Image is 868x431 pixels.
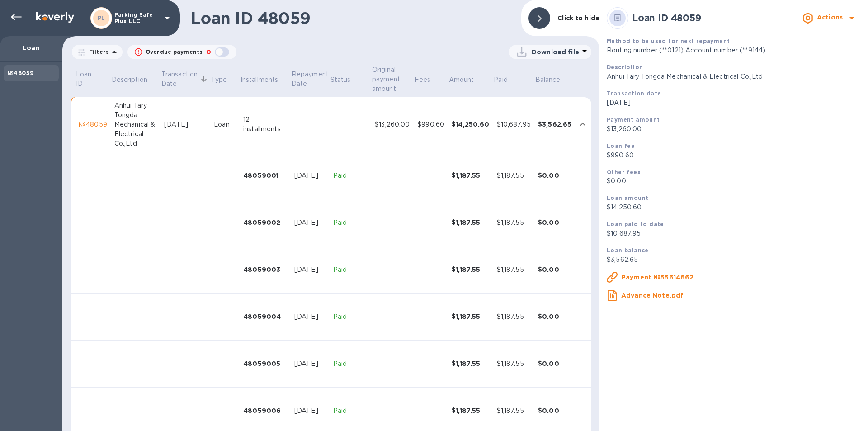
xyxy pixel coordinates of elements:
[112,75,159,85] span: Description
[372,65,401,94] p: Original payment amount
[535,75,572,85] span: Balance
[497,312,531,322] div: $1,187.55
[497,218,531,227] div: $1,187.55
[243,218,287,227] div: 48059002
[607,116,660,123] b: Payment amount
[85,48,109,56] p: Filters
[161,70,198,89] p: Transaction Date
[206,47,211,57] p: 0
[607,98,861,108] p: [DATE]
[243,359,287,368] div: 48059005
[452,406,490,415] div: $1,187.55
[415,75,431,85] p: Fees
[532,47,579,57] p: Download file
[333,265,368,275] p: Paid
[494,75,519,85] span: Paid
[538,218,571,227] div: $0.00
[146,48,203,56] p: Overdue payments
[607,38,730,44] b: Method to be used for next repayment
[607,151,861,160] p: $990.60
[211,75,227,85] p: Type
[76,70,110,89] span: Loan ID
[452,171,490,180] div: $1,187.55
[607,229,861,238] p: $10,687.95
[535,75,561,85] p: Balance
[538,359,571,368] div: $0.00
[294,359,326,369] div: [DATE]
[497,406,531,416] div: $1,187.55
[7,43,55,52] p: Loan
[127,45,236,59] button: Overdue payments0
[497,171,531,180] div: $1,187.55
[243,171,287,180] div: 48059001
[294,265,326,275] div: [DATE]
[333,359,368,369] p: Paid
[538,406,571,415] div: $0.00
[449,75,474,85] p: Amount
[607,255,861,265] p: $3,562.65
[333,171,368,180] p: Paid
[417,120,444,129] div: $990.60
[79,120,107,129] div: №48059
[294,218,326,227] div: [DATE]
[112,75,147,85] p: Description
[449,75,486,85] span: Amount
[211,75,239,85] span: Type
[538,171,571,180] div: $0.00
[452,265,490,274] div: $1,187.55
[607,176,861,186] p: $0.00
[243,115,287,134] div: 12 installments
[114,101,157,148] div: Anhui Tary Tongda Mechanical & Electrical Co.,Ltd
[607,64,643,71] b: Description
[607,142,635,149] b: Loan fee
[607,90,661,97] b: Transaction date
[817,14,843,21] b: Actions
[538,312,571,321] div: $0.00
[294,171,326,180] div: [DATE]
[607,194,648,201] b: Loan amount
[538,265,571,274] div: $0.00
[452,312,490,321] div: $1,187.55
[607,247,649,254] b: Loan balance
[333,406,368,416] p: Paid
[632,12,701,24] b: Loan ID 48059
[497,265,531,275] div: $1,187.55
[330,75,351,85] p: Status
[415,75,443,85] span: Fees
[375,120,410,129] div: $13,260.00
[333,218,368,227] p: Paid
[191,9,514,28] h1: Loan ID 48059
[241,75,278,85] p: Installments
[494,75,508,85] p: Paid
[452,218,490,227] div: $1,187.55
[452,359,490,368] div: $1,187.55
[164,120,207,129] div: [DATE]
[607,169,641,175] b: Other fees
[607,221,664,227] b: Loan paid to date
[114,12,160,24] p: Parking Safe Plus LLC
[98,14,105,21] b: PL
[607,124,861,134] p: $13,260.00
[607,72,861,81] p: Anhui Tary Tongda Mechanical & Electrical Co.,Ltd
[497,120,531,129] div: $10,687.95
[36,12,74,23] img: Logo
[243,312,287,321] div: 48059004
[576,118,590,131] button: expand row
[214,120,236,129] div: Loan
[372,65,413,94] span: Original payment amount
[621,274,694,281] u: Payment №55614662
[538,120,571,129] div: $3,562.65
[161,70,210,89] span: Transaction Date
[294,406,326,416] div: [DATE]
[621,292,684,299] u: Advance Note.pdf
[557,14,599,22] b: Click to hide
[607,46,861,55] p: Routing number (**0121) Account number (**9144)
[607,203,861,212] p: $14,250.60
[452,120,490,129] div: $14,250.60
[333,312,368,322] p: Paid
[243,265,287,274] div: 48059003
[497,359,531,369] div: $1,187.55
[292,70,329,89] p: Repayment Date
